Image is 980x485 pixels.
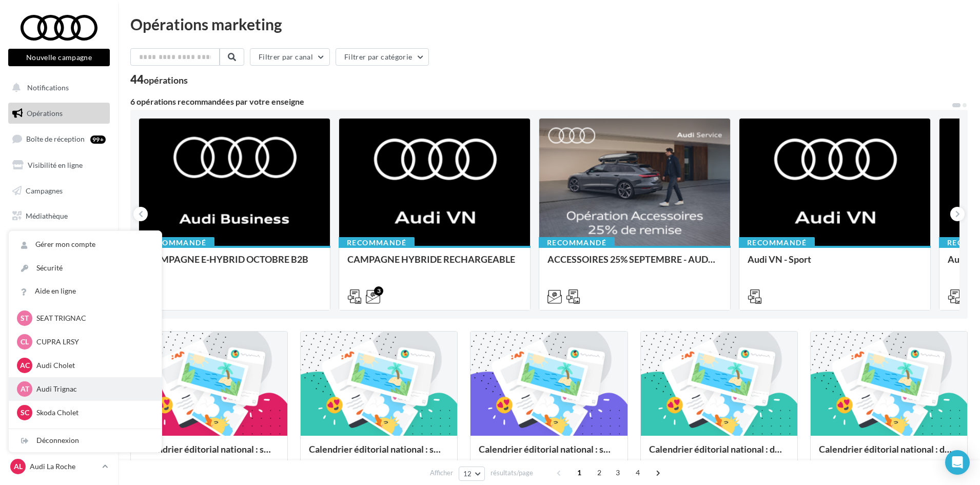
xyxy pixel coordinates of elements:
[6,128,112,150] a: Boîte de réception99+
[336,48,429,66] button: Filtrer par catégorie
[463,470,472,478] span: 12
[374,286,383,296] div: 3
[28,161,83,169] span: Visibilité en ligne
[130,98,951,106] div: 6 opérations recommandées par votre enseigne
[14,461,23,472] span: AL
[459,467,485,481] button: 12
[6,205,112,227] a: Médiathèque
[130,16,968,32] div: Opérations marketing
[6,154,112,176] a: Visibilité en ligne
[479,444,619,464] div: Calendrier éditorial national : semaine du 08.09 au 14.09
[309,444,449,464] div: Calendrier éditorial national : semaine du 15.09 au 21.09
[9,233,162,256] a: Gérer mon compte
[250,48,330,66] button: Filtrer par canal
[36,313,149,323] p: SEAT TRIGNAC
[36,337,149,347] p: CUPRA LRSY
[21,313,29,323] span: ST
[6,77,108,99] button: Notifications
[21,337,29,347] span: CL
[26,134,85,143] span: Boîte de réception
[6,231,112,261] a: PLV et print personnalisable
[347,254,522,275] div: CAMPAGNE HYBRIDE RECHARGEABLE
[739,237,815,248] div: Recommandé
[27,83,69,92] span: Notifications
[6,103,112,124] a: Opérations
[90,135,106,144] div: 99+
[26,211,68,220] span: Médiathèque
[571,464,587,481] span: 1
[139,237,214,248] div: Recommandé
[547,254,722,275] div: ACCESSOIRES 25% SEPTEMBRE - AUDI SERVICE
[339,237,415,248] div: Recommandé
[8,457,110,476] a: AL Audi La Roche
[27,109,63,118] span: Opérations
[36,384,149,394] p: Audi Trignac
[130,74,188,85] div: 44
[8,49,110,66] button: Nouvelle campagne
[9,429,162,452] div: Déconnexion
[144,75,188,85] div: opérations
[491,468,533,478] span: résultats/page
[21,384,29,394] span: AT
[20,360,30,371] span: AC
[748,254,922,275] div: Audi VN - Sport
[9,257,162,280] a: Sécurité
[21,408,29,418] span: SC
[6,180,112,202] a: Campagnes
[649,444,789,464] div: Calendrier éditorial national : du 02.09 au 15.09
[30,461,98,472] p: Audi La Roche
[147,254,322,275] div: CAMPAGNE E-HYBRID OCTOBRE B2B
[26,186,63,195] span: Campagnes
[430,468,453,478] span: Afficher
[9,280,162,303] a: Aide en ligne
[139,444,279,464] div: Calendrier éditorial national : semaine du 22.09 au 28.09
[630,464,646,481] span: 4
[539,237,615,248] div: Recommandé
[945,450,970,475] div: Open Intercom Messenger
[819,444,959,464] div: Calendrier éditorial national : du 02.09 au 09.09
[36,408,149,418] p: Skoda Cholet
[36,360,149,371] p: Audi Cholet
[610,464,626,481] span: 3
[591,464,607,481] span: 2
